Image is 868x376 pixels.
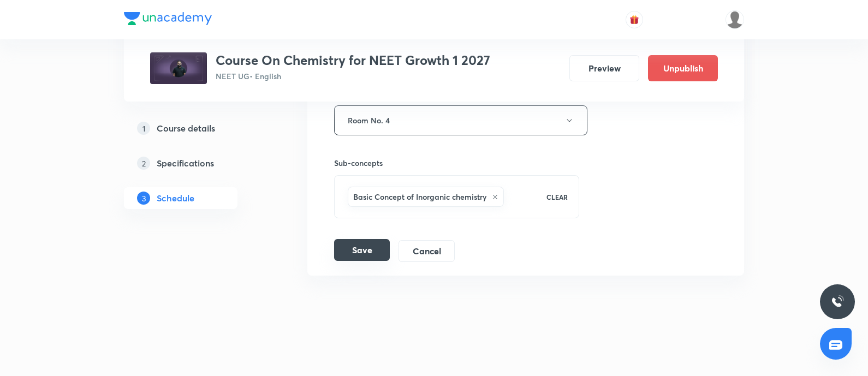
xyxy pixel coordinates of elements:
h3: Course On Chemistry for NEET Growth 1 2027 [216,52,490,68]
img: ttu [831,295,844,308]
p: NEET UG • English [216,70,490,82]
h5: Schedule [157,192,194,205]
h5: Course details [157,122,215,135]
button: Cancel [399,240,455,262]
a: 1Course details [124,117,272,139]
p: CLEAR [546,192,568,202]
p: 2 [137,157,150,170]
p: 3 [137,192,150,205]
h5: Specifications [157,157,214,170]
p: 1 [137,122,150,135]
button: avatar [626,11,643,28]
button: Room No. 4 [334,105,587,135]
img: 29f8d48b1b7c4ed5a2385e61d99f2d90.jpg [150,52,207,84]
img: Gopal ram [726,10,744,29]
img: avatar [629,15,639,25]
button: Preview [569,55,639,81]
button: Save [334,239,390,261]
img: Company Logo [124,12,212,25]
h6: Sub-concepts [334,157,579,169]
a: 2Specifications [124,152,272,174]
a: Company Logo [124,12,212,28]
button: Unpublish [648,55,718,81]
h6: Basic Concept of Inorganic chemistry [353,191,486,202]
